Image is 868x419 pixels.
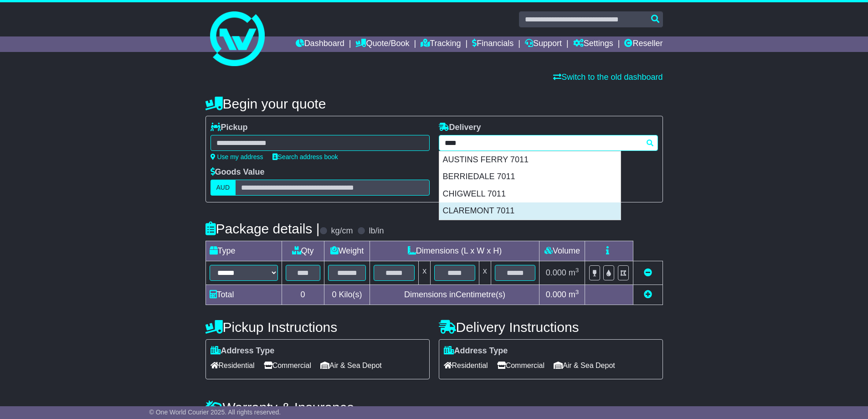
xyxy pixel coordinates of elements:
span: Air & Sea Depot [554,358,615,372]
td: x [479,261,491,285]
a: Financials [472,36,514,52]
span: Residential [211,358,255,372]
a: Search address book [272,153,338,160]
a: Remove this item [644,268,652,277]
div: CHIGWELL 7011 [439,186,621,203]
sup: 3 [575,267,579,274]
a: Settings [573,36,613,52]
a: Use my address [211,153,263,160]
h4: Begin your quote [205,96,663,111]
td: Dimensions in Centimetre(s) [370,285,539,305]
span: Commercial [497,358,544,372]
a: Support [525,36,562,52]
label: Delivery [439,123,481,133]
td: 0 [282,285,324,305]
sup: 3 [575,289,579,295]
a: Switch to the old dashboard [553,72,663,82]
td: Qty [282,241,324,261]
div: BERRIEDALE 7011 [439,168,621,186]
typeahead: Please provide city [439,135,658,151]
span: m [569,290,579,299]
h4: Package details | [205,221,320,236]
label: kg/cm [331,226,353,236]
label: Address Type [211,346,275,356]
span: 0.000 [546,290,566,299]
a: Quote/Book [355,36,409,52]
label: Pickup [211,123,248,133]
span: © One World Courier 2025. All rights reserved. [149,409,281,416]
h4: Pickup Instructions [205,320,430,335]
a: Reseller [624,36,663,52]
td: Weight [324,241,370,261]
span: 0.000 [546,268,566,277]
label: lb/in [369,226,384,236]
span: Residential [444,358,488,372]
td: Kilo(s) [324,285,370,305]
span: Commercial [264,358,311,372]
td: x [419,261,431,285]
td: Total [205,285,282,305]
label: Goods Value [211,167,265,177]
span: Air & Sea Depot [320,358,382,372]
h4: Delivery Instructions [439,320,663,335]
label: AUD [211,180,236,196]
label: Address Type [444,346,508,356]
span: m [569,268,579,277]
td: Type [205,241,282,261]
div: AUSTINS FERRY 7011 [439,151,621,169]
td: Volume [539,241,585,261]
span: 0 [332,290,336,299]
a: Add new item [644,290,652,299]
h4: Warranty & Insurance [205,400,663,415]
a: Dashboard [296,36,344,52]
a: Tracking [421,36,461,52]
td: Dimensions (L x W x H) [370,241,539,261]
div: CLAREMONT 7011 [439,202,621,220]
